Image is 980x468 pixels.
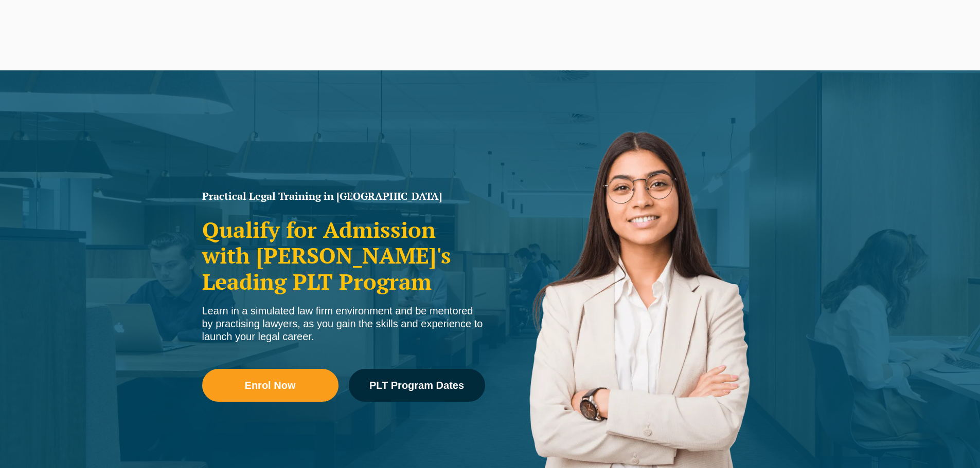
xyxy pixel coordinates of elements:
[245,380,296,390] span: Enrol Now
[202,305,485,343] div: Learn in a simulated law firm environment and be mentored by practising lawyers, as you gain the ...
[202,369,338,402] a: Enrol Now
[202,217,485,294] h2: Qualify for Admission with [PERSON_NAME]'s Leading PLT Program
[369,380,464,390] span: PLT Program Dates
[349,369,485,402] a: PLT Program Dates
[202,191,485,201] h1: Practical Legal Training in [GEOGRAPHIC_DATA]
